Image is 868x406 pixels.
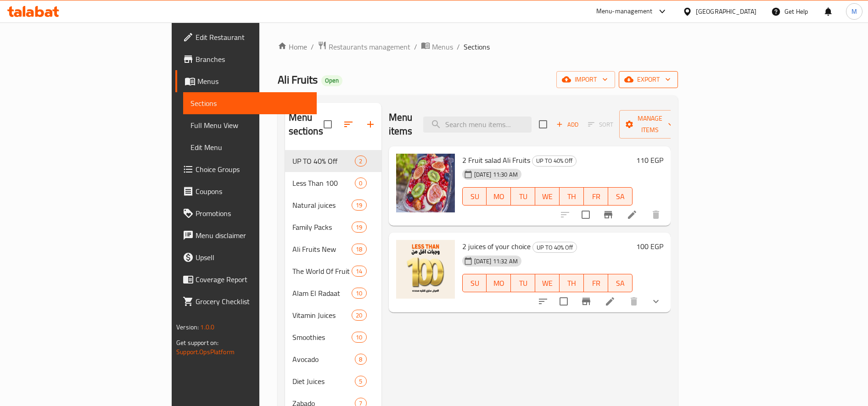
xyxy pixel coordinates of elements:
span: 18 [352,245,366,254]
button: SU [462,274,487,292]
button: Add section [359,113,381,135]
h6: 100 EGP [636,240,663,253]
span: Avocado [292,354,355,365]
span: 8 [355,355,366,364]
span: Ali Fruits [278,69,318,90]
span: 10 [352,289,366,298]
span: Menus [197,76,309,87]
button: MO [487,274,511,292]
div: Diet Juices5 [285,370,381,392]
div: Less Than 1000 [285,172,381,194]
a: Full Menu View [183,114,317,136]
button: WE [535,274,560,292]
li: / [457,41,460,52]
span: TH [563,277,580,290]
div: Avocado8 [285,348,381,370]
button: import [556,71,615,88]
div: items [352,266,366,277]
span: Menu disclaimer [196,230,309,241]
a: Coupons [175,180,317,202]
span: The World Of Fruit Salad [292,266,352,277]
div: UP TO 40% Off2 [285,150,381,172]
a: Grocery Checklist [175,290,317,312]
span: [DATE] 11:32 AM [470,257,521,266]
input: search [423,117,532,133]
a: Upsell [175,246,317,268]
span: TH [563,190,580,203]
img: 2 juices of your choice [396,240,455,299]
span: Grocery Checklist [196,296,309,307]
button: FR [584,274,608,292]
span: TU [515,277,532,290]
div: items [352,332,366,343]
button: sort-choices [532,290,554,312]
button: MO [487,187,511,206]
div: Smoothies10 [285,326,381,348]
span: M [851,6,857,17]
span: UP TO 40% Off [532,156,576,166]
span: SU [466,190,483,203]
div: Open [321,75,342,86]
a: Coverage Report [175,268,317,290]
span: SU [466,277,483,290]
a: Branches [175,48,317,70]
span: SA [612,277,629,290]
svg: Show Choices [650,296,661,307]
img: 2 Fruit salad Ali Fruits [396,154,455,212]
button: WE [535,187,560,206]
div: Ali Fruits New18 [285,238,381,260]
button: TH [560,187,584,206]
span: 19 [352,201,366,210]
div: items [352,288,366,299]
div: UP TO 40% Off [532,242,577,253]
h6: 110 EGP [636,154,663,167]
span: Upsell [196,252,309,263]
button: Add [553,117,582,132]
span: 2 [355,157,366,166]
span: UP TO 40% Off [533,242,577,253]
span: Vitamin Juices [292,310,352,321]
button: Branch-specific-item [597,204,619,226]
nav: breadcrumb [278,41,678,53]
button: Manage items [619,110,681,139]
button: TU [511,274,535,292]
a: Support.OpsPlatform [176,346,235,358]
span: TU [515,190,532,203]
span: WE [539,277,556,290]
div: [GEOGRAPHIC_DATA] [696,6,756,17]
a: Sections [183,92,317,114]
span: Restaurants management [329,41,410,52]
span: Coupons [196,186,309,197]
a: Promotions [175,202,317,224]
span: Less Than 100 [292,178,355,189]
span: MO [490,190,507,203]
div: The World Of Fruit Salad14 [285,260,381,282]
span: Family Packs [292,222,352,233]
div: items [355,178,366,189]
div: items [355,354,366,365]
div: Family Packs19 [285,216,381,238]
span: 5 [355,377,366,386]
h2: Menu items [389,111,413,138]
span: Select section first [582,117,619,132]
span: Promotions [196,208,309,219]
li: / [414,41,417,52]
span: Select to update [576,205,595,224]
div: Natural juices19 [285,194,381,216]
span: UP TO 40% Off [292,156,355,167]
div: items [355,376,366,387]
span: FR [588,277,605,290]
div: items [352,200,366,211]
span: 14 [352,267,366,276]
span: SA [612,190,629,203]
span: import [564,74,608,85]
div: Diet Juices [292,376,355,387]
span: Manage items [627,113,673,136]
div: Vitamin Juices20 [285,304,381,326]
span: Branches [196,54,309,65]
span: FR [588,190,605,203]
a: Choice Groups [175,158,317,180]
